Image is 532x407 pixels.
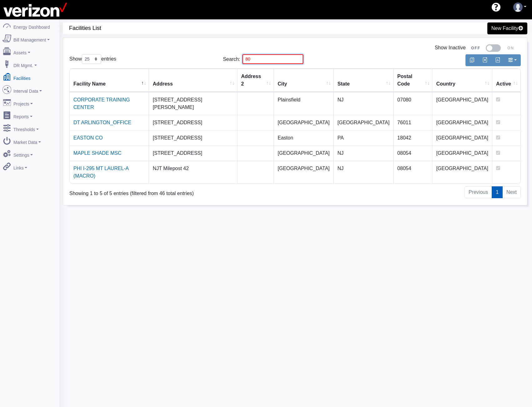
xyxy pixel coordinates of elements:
label: Show entries [69,54,116,64]
select: Showentries [82,54,101,64]
td: [STREET_ADDRESS] [149,115,237,130]
td: 08054 [394,145,433,161]
a: New Facility [487,22,527,34]
a: PHI I-295 MT LAUREL-A (MACRO) [73,166,129,179]
td: [GEOGRAPHIC_DATA] [432,130,492,145]
td: NJ [334,92,394,115]
th: Postal Code : activate to sort column ascending [394,69,433,92]
a: CORPORATE TRAINING CENTER [73,97,130,110]
td: [STREET_ADDRESS] [149,130,237,145]
button: Copy to clipboard [465,54,479,66]
th: Address 2 : activate to sort column ascending [237,69,274,92]
td: NJ [334,161,394,184]
a: 1 [492,186,503,198]
a: DT ARLINGTON_OFFICE [73,120,131,125]
input: Search: [242,54,303,64]
td: [GEOGRAPHIC_DATA] [274,145,334,161]
td: [STREET_ADDRESS][PERSON_NAME] [149,92,237,115]
td: [GEOGRAPHIC_DATA] [274,161,334,184]
td: [GEOGRAPHIC_DATA] [334,115,394,130]
td: 08054 [394,161,433,184]
th: State : activate to sort column ascending [334,69,394,92]
td: Easton [274,130,334,145]
span: Facilities List [69,22,298,34]
th: Active : activate to sort column ascending [492,69,520,92]
td: [GEOGRAPHIC_DATA] [432,115,492,130]
td: [GEOGRAPHIC_DATA] [432,145,492,161]
td: 18042 [394,130,433,145]
td: NJT Milepost 42 [149,161,237,184]
th: Address : activate to sort column ascending [149,69,237,92]
td: [STREET_ADDRESS] [149,145,237,161]
div: Showing 1 to 5 of 5 entries (filtered from 46 total entries) [69,186,252,198]
td: PA [334,130,394,145]
button: Show/Hide Columns [504,54,521,66]
td: Plainsfield [274,92,334,115]
td: [GEOGRAPHIC_DATA] [432,92,492,115]
button: Export to Excel [478,54,491,66]
th: City : activate to sort column ascending [274,69,334,92]
button: Generate PDF [491,54,504,66]
th: Country : activate to sort column ascending [432,69,492,92]
a: MAPLE SHADE MSC [73,150,122,156]
label: Search: [223,54,303,64]
td: [GEOGRAPHIC_DATA] [432,161,492,184]
td: 76011 [394,115,433,130]
div: Show Inactive [69,44,521,52]
td: NJ [334,145,394,161]
td: 07080 [394,92,433,115]
img: user-3.svg [513,2,523,12]
th: Facility Name : activate to sort column descending [70,69,149,92]
td: [GEOGRAPHIC_DATA] [274,115,334,130]
a: EASTON CO [73,135,103,140]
